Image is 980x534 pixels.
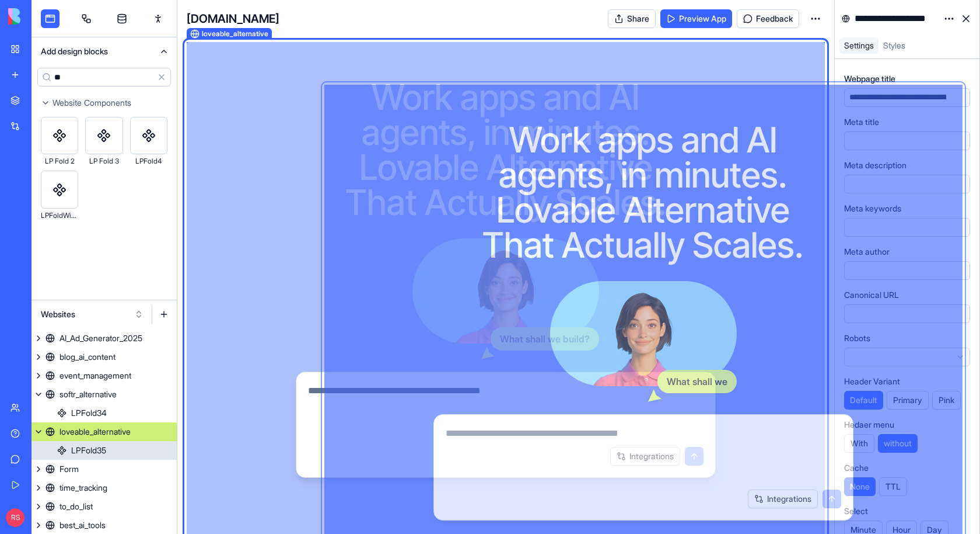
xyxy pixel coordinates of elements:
label: Meta author [844,246,890,258]
button: Share [608,9,656,28]
div: What shall we build? [491,327,599,351]
span: Settings [844,40,874,50]
button: Add design blocks [32,37,177,65]
button: With [844,434,874,453]
a: loveable_alternative [32,422,177,441]
a: Settings [839,37,878,54]
a: Form [32,460,177,478]
button: TTL [879,477,907,496]
div: LPFoldWizard [41,209,78,223]
label: Meta description [844,159,907,171]
button: without [878,434,918,453]
div: LP Fold 3 [85,154,123,168]
span: Styles [883,40,905,50]
h4: [DOMAIN_NAME] [187,11,279,27]
h1: Work apps and AI agents, in minutes. Lovable Alternative That Actually Scales. [338,79,674,220]
div: LPFold4 [130,154,167,168]
div: LP Fold 2 [41,154,78,168]
a: Styles [878,37,910,54]
div: best_ai_tools [60,519,106,531]
a: softr_alternative [32,385,177,404]
button: Integrations [610,447,680,466]
a: Preview App [660,9,732,28]
a: time_tracking [32,478,177,497]
label: Meta title [844,116,879,128]
button: Default [844,391,883,410]
div: LPFold34 [71,407,107,419]
div: loveable_alternative [60,426,131,438]
a: to_do_list [32,497,177,516]
div: softr_alternative [60,389,117,400]
label: Canonical URL [844,289,899,301]
a: AI_Ad_Generator_2025 [32,329,177,348]
button: Website Components [32,93,177,112]
div: event_management [60,370,131,382]
span: RS [6,508,24,527]
button: Pink [932,391,961,410]
button: Websites [35,305,149,324]
img: logo [8,8,80,25]
label: Webpage title [844,73,895,85]
label: Select [844,505,868,517]
a: blog_ai_content [32,348,177,366]
a: event_management [32,366,177,385]
div: time_tracking [60,482,107,494]
label: Robots [844,332,870,344]
label: Header Variant [844,376,900,387]
div: LPFold35 [71,445,106,456]
div: AI_Ad_Generator_2025 [60,332,142,344]
label: Meta keywords [844,203,901,214]
button: Clear [152,68,171,86]
button: None [844,477,876,496]
button: Feedback [737,9,799,28]
div: Form [60,463,79,475]
label: Hedaer menu [844,419,894,431]
div: blog_ai_content [60,351,116,363]
div: to_do_list [60,501,93,512]
button: Primary [887,391,929,410]
a: LPFold34 [32,404,177,422]
label: Cache [844,462,869,474]
a: LPFold35 [32,441,177,460]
